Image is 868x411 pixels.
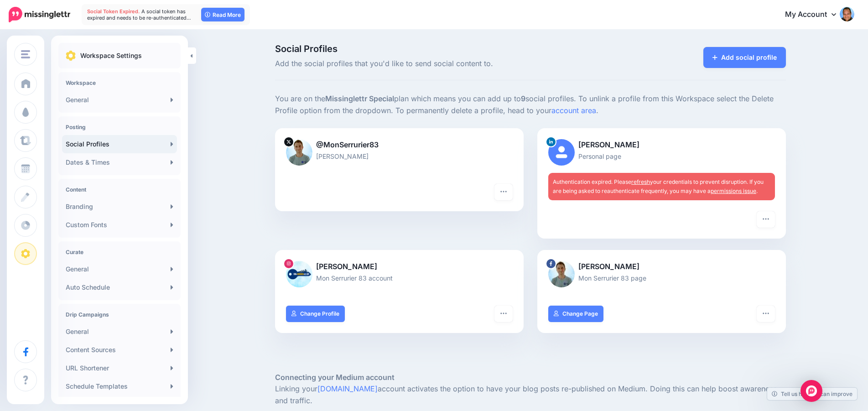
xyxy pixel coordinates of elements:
p: Linking your account activates the option to have your blog posts re-published on Medium. Doing t... [275,383,786,407]
img: 336474386_563973595711889_5223913620790398075_n-bsa132338.jpg [548,261,575,287]
a: Auto Schedule [62,278,177,297]
a: Custom Fonts [62,216,177,234]
a: Dates & Times [62,153,177,172]
a: Change Profile [286,306,345,322]
span: Add the social profiles that you'd like to send social content to. [275,58,611,70]
b: Missinglettr Special [325,94,394,103]
h4: Posting [66,124,173,130]
span: A social token has expired and needs to be re-authenticated… [87,8,191,21]
p: Workspace Settings [80,50,142,61]
p: [PERSON_NAME] [286,151,513,161]
h4: Workspace [66,79,173,86]
img: user_default_image.png [548,139,575,166]
a: Tell us how we can improve [767,388,857,400]
span: Social Profiles [275,44,611,53]
b: 9 [521,94,525,103]
a: My Account [776,4,854,26]
p: [PERSON_NAME] [548,261,775,273]
img: Er7b_s-Y-86375.png [286,139,312,166]
p: Mon Serrurier 83 page [548,273,775,283]
a: permissions issue [711,187,756,194]
a: Add social profile [703,47,786,68]
a: Content Sources [62,341,177,359]
h4: Drip Campaigns [66,311,173,318]
a: General [62,260,177,278]
span: Authentication expired. Please your credentials to prevent disruption. If you are being asked to ... [553,178,764,194]
p: [PERSON_NAME] [286,261,513,273]
a: Social Profiles [62,135,177,153]
p: [PERSON_NAME] [548,139,775,151]
img: Missinglettr [9,7,70,22]
a: Schedule Templates [62,377,177,395]
a: [DOMAIN_NAME] [317,384,378,393]
h4: Content [66,186,173,193]
a: refresh [631,178,650,185]
img: menu.png [21,50,30,58]
p: Mon Serrurier 83 account [286,273,513,283]
img: 357793447_968662591064435_8301924343646667854_n-bsa132339.jpg [286,261,312,287]
h4: Curate [66,249,173,255]
h5: Connecting your Medium account [275,372,786,383]
a: General [62,91,177,109]
a: Branding [62,198,177,216]
img: settings.png [66,51,76,61]
a: Read More [201,8,244,21]
a: account area [551,106,596,115]
p: @MonSerrurier83 [286,139,513,151]
a: URL Shortener [62,359,177,377]
div: Open Intercom Messenger [800,380,822,402]
p: You are on the plan which means you can add up to social profiles. To unlink a profile from this ... [275,93,786,117]
span: Social Token Expired. [87,8,140,15]
p: Personal page [548,151,775,161]
a: Change Page [548,306,603,322]
a: General [62,323,177,341]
